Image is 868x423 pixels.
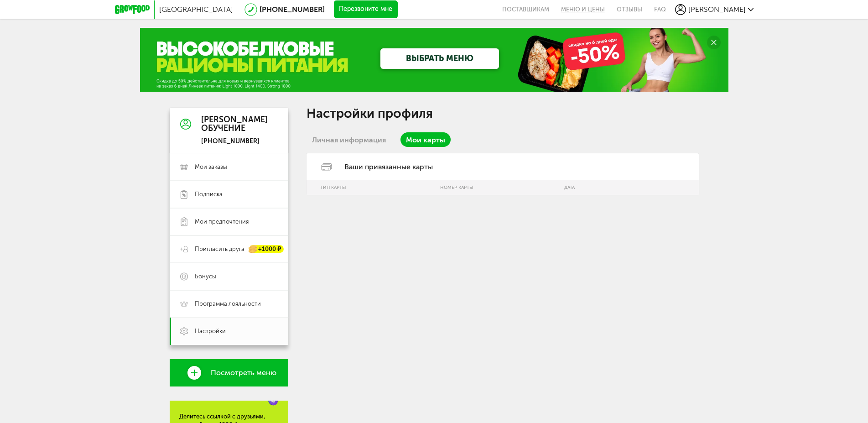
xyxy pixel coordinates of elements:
a: Посмотреть меню [170,359,288,386]
th: Тип карты [307,180,436,195]
a: Мои карты [400,132,451,147]
div: +1000 ₽ [249,245,284,253]
span: Пригласить друга [195,245,244,253]
a: Программа лояльности [170,290,288,318]
a: Настройки [170,318,288,345]
button: Перезвоните мне [334,0,398,19]
th: Дата [560,180,618,195]
span: Мои заказы [195,163,227,171]
span: Программа лояльности [195,300,261,308]
span: Подписка [195,190,223,198]
a: ВЫБРАТЬ МЕНЮ [380,48,499,69]
div: Ваши привязанные карты [307,153,699,180]
div: [PERSON_NAME] ОБУЧЕНИЕ [201,115,268,134]
span: [GEOGRAPHIC_DATA] [159,5,233,14]
span: Посмотреть меню [211,369,276,377]
span: Бонусы [195,272,216,281]
th: Номер карты [436,180,560,195]
a: Мои заказы [170,153,288,181]
a: Бонусы [170,263,288,290]
span: Мои предпочтения [195,218,249,226]
span: Настройки [195,327,226,335]
a: Подписка [170,181,288,208]
a: Мои предпочтения [170,208,288,235]
h1: Настройки профиля [307,108,699,120]
span: [PERSON_NAME] [688,5,746,14]
a: Личная информация [307,132,391,147]
a: Пригласить друга +1000 ₽ [170,235,288,263]
a: [PHONE_NUMBER] [260,5,325,14]
div: [PHONE_NUMBER] [201,137,268,146]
